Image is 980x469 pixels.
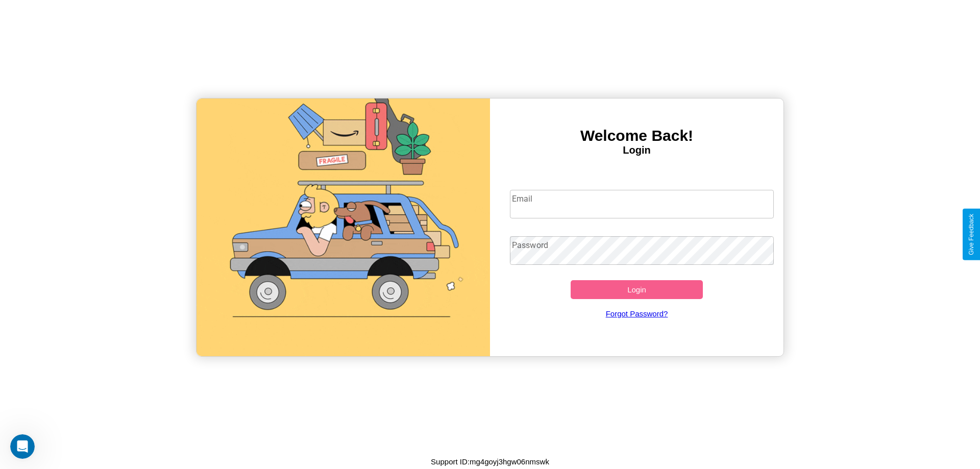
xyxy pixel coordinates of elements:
[968,214,975,255] div: Give Feedback
[490,144,783,156] h4: Login
[505,299,769,328] a: Forgot Password?
[197,98,490,356] img: gif
[571,280,703,299] button: Login
[490,127,783,144] h3: Welcome Back!
[431,455,549,468] p: Support ID: mg4goyj3hgw06nmswk
[10,434,35,459] iframe: Intercom live chat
